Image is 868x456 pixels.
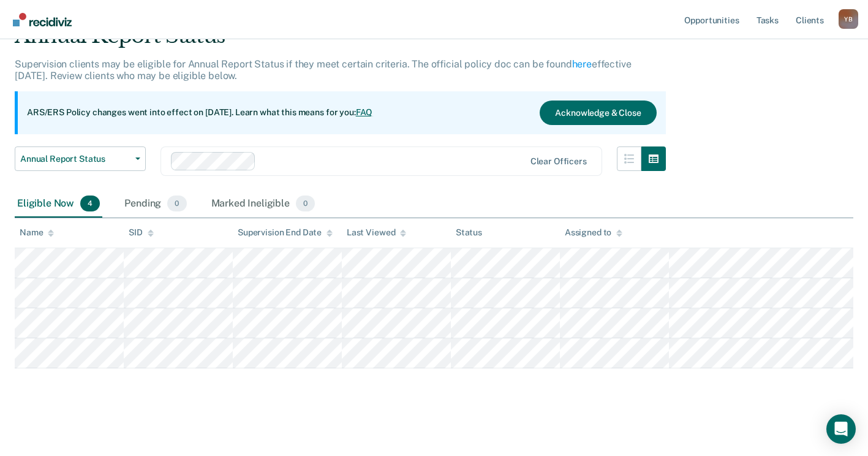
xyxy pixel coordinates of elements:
div: Annual Report Status [15,23,666,58]
div: Name [20,227,54,238]
div: Marked Ineligible0 [209,191,318,218]
button: Annual Report Status [15,146,146,171]
img: Recidiviz [13,13,72,26]
a: here [572,58,592,70]
div: Open Intercom Messenger [826,414,856,444]
span: Annual Report Status [20,154,130,164]
div: Supervision End Date [238,227,333,238]
div: Status [456,227,482,238]
div: Eligible Now4 [15,191,102,218]
div: Assigned to [565,227,622,238]
div: Clear officers [530,156,587,167]
p: Supervision clients may be eligible for Annual Report Status if they meet certain criteria. The o... [15,58,631,82]
div: Pending0 [122,191,189,218]
p: ARS/ERS Policy changes went into effect on [DATE]. Learn what this means for you: [27,107,372,119]
button: Profile dropdown button [839,9,858,29]
div: Y B [839,9,858,29]
a: FAQ [356,107,373,117]
span: 4 [80,196,100,211]
span: 0 [296,196,315,211]
div: SID [129,227,154,238]
div: Last Viewed [347,227,406,238]
span: 0 [167,196,186,211]
button: Acknowledge & Close [540,101,656,125]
